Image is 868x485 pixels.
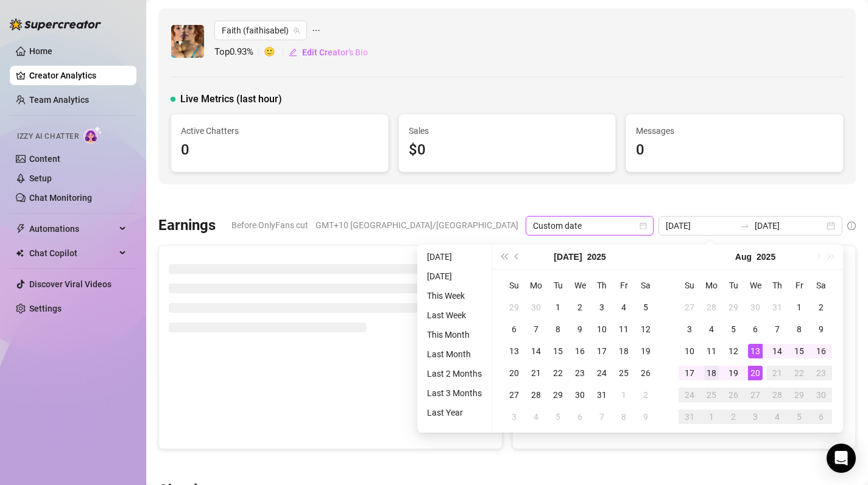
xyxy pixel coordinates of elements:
li: This Month [422,327,487,342]
div: 6 [573,410,587,424]
span: swap-right [740,221,750,231]
td: 2025-08-03 [679,318,700,340]
td: 2025-08-03 [503,406,525,428]
li: [DATE] [422,269,487,284]
td: 2025-07-16 [569,340,591,362]
td: 2025-09-05 [788,406,810,428]
td: 2025-07-25 [613,362,635,384]
div: 3 [595,300,609,315]
th: Su [503,274,525,296]
div: 8 [616,410,631,424]
div: 24 [595,366,609,380]
span: Active Chatters [181,124,378,138]
span: Chat Copilot [29,243,116,263]
div: 4 [704,322,719,337]
li: This Week [422,288,487,303]
div: 27 [682,300,697,315]
span: to [740,221,750,231]
div: 15 [792,344,806,358]
div: 10 [595,322,609,337]
div: 3 [507,410,521,424]
td: 2025-07-27 [503,384,525,406]
div: 20 [748,366,763,380]
div: 22 [551,366,565,380]
td: 2025-08-05 [722,318,744,340]
td: 2025-08-09 [810,318,832,340]
div: 16 [814,344,828,358]
td: 2025-08-30 [810,384,832,406]
button: Choose a year [587,245,606,269]
td: 2025-08-08 [613,406,635,428]
td: 2025-08-01 [613,384,635,406]
a: Creator Analytics [29,66,127,85]
div: 2 [814,300,828,315]
div: 1 [551,300,565,315]
th: Th [591,274,613,296]
td: 2025-08-14 [766,340,788,362]
div: 24 [682,388,697,402]
div: 3 [682,322,697,337]
span: Sales [409,124,606,138]
div: 12 [638,322,653,337]
td: 2025-07-26 [635,362,657,384]
button: Choose a month [735,245,752,269]
div: 2 [573,300,587,315]
td: 2025-08-09 [635,406,657,428]
div: 30 [814,388,828,402]
img: Chat Copilot [16,249,24,257]
td: 2025-07-08 [547,318,569,340]
th: Tu [722,274,744,296]
div: 1 [792,300,806,315]
td: 2025-07-18 [613,340,635,362]
td: 2025-07-23 [569,362,591,384]
td: 2025-08-18 [700,362,722,384]
td: 2025-07-29 [547,384,569,406]
span: Izzy AI Chatter [17,131,79,142]
td: 2025-08-20 [744,362,766,384]
td: 2025-08-10 [679,340,700,362]
button: Choose a month [554,245,582,269]
td: 2025-07-31 [766,296,788,318]
a: Team Analytics [29,95,89,105]
button: Edit Creator's Bio [288,43,369,62]
td: 2025-08-25 [700,384,722,406]
div: 15 [551,344,565,358]
span: 🙂 [264,45,288,60]
div: 29 [792,388,806,402]
div: 0 [636,139,833,162]
td: 2025-08-26 [722,384,744,406]
div: 9 [814,322,828,337]
span: Faith (faithisabel) [222,21,300,40]
td: 2025-07-05 [635,296,657,318]
div: 27 [748,388,763,402]
button: Choose a year [757,245,775,269]
td: 2025-08-07 [591,406,613,428]
div: 2 [638,388,653,402]
div: 31 [682,410,697,424]
div: 9 [573,322,587,337]
td: 2025-08-04 [700,318,722,340]
span: GMT+10 [GEOGRAPHIC_DATA]/[GEOGRAPHIC_DATA] [316,216,518,234]
td: 2025-07-15 [547,340,569,362]
th: Tu [547,274,569,296]
div: 7 [529,322,543,337]
td: 2025-08-28 [766,384,788,406]
td: 2025-07-11 [613,318,635,340]
td: 2025-07-03 [591,296,613,318]
td: 2025-07-12 [635,318,657,340]
div: 29 [726,300,741,315]
td: 2025-07-28 [525,384,547,406]
a: Settings [29,304,62,313]
td: 2025-07-19 [635,340,657,362]
div: 29 [507,300,521,315]
span: Edit Creator's Bio [302,47,368,57]
div: 13 [748,344,763,358]
a: Discover Viral Videos [29,279,111,289]
button: Previous month (PageUp) [510,245,524,269]
td: 2025-09-01 [700,406,722,428]
div: 4 [529,410,543,424]
div: 30 [573,388,587,402]
li: [DATE] [422,249,487,264]
input: End date [755,219,824,232]
td: 2025-09-04 [766,406,788,428]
